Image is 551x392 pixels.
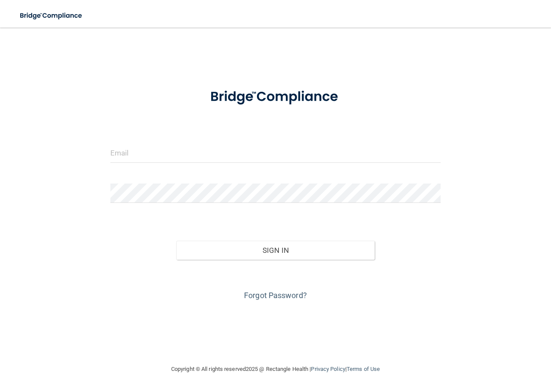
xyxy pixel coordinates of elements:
a: Forgot Password? [244,291,307,300]
div: Copyright © All rights reserved 2025 @ Rectangle Health | | [118,355,433,383]
a: Privacy Policy [311,366,345,372]
a: Terms of Use [347,366,380,372]
input: Email [110,143,441,163]
img: bridge_compliance_login_screen.278c3ca4.svg [13,7,90,25]
img: bridge_compliance_login_screen.278c3ca4.svg [196,79,355,115]
button: Sign In [176,241,375,260]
